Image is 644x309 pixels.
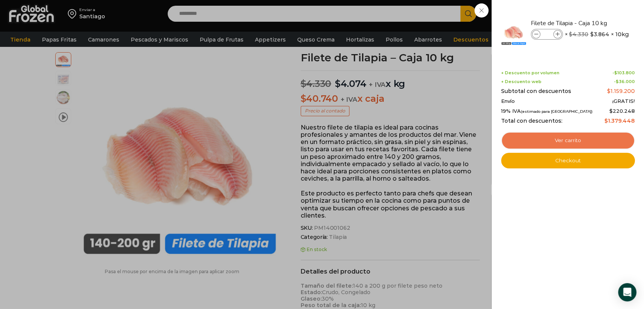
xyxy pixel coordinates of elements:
[609,108,635,114] span: 220.248
[604,117,608,124] span: $
[521,109,593,114] small: (estimado para [GEOGRAPHIC_DATA])
[607,88,635,94] bdi: 1.159.200
[501,79,541,84] span: + Descuento web
[541,30,553,38] input: Product quantity
[501,70,559,75] span: + Descuento por volumen
[614,79,635,84] span: -
[614,70,617,75] span: $
[590,30,609,38] bdi: 3.864
[531,19,622,27] a: Filete de Tilapia - Caja 10 kg
[569,31,588,38] bdi: 4.330
[616,79,635,84] bdi: 36.000
[501,98,515,104] span: Envío
[569,31,572,38] span: $
[612,70,635,75] span: -
[501,153,635,169] a: Checkout
[501,88,571,94] span: Subtotal con descuentos
[612,98,635,104] span: ¡GRATIS!
[607,88,610,94] span: $
[618,283,636,301] div: Open Intercom Messenger
[501,132,635,149] a: Ver carrito
[616,79,619,84] span: $
[614,70,635,75] bdi: 103.800
[565,29,629,40] span: × × 10kg
[501,108,593,114] span: 19% IVA
[501,118,562,124] span: Total con descuentos:
[604,117,635,124] bdi: 1.379.448
[590,30,594,38] span: $
[609,108,613,114] span: $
